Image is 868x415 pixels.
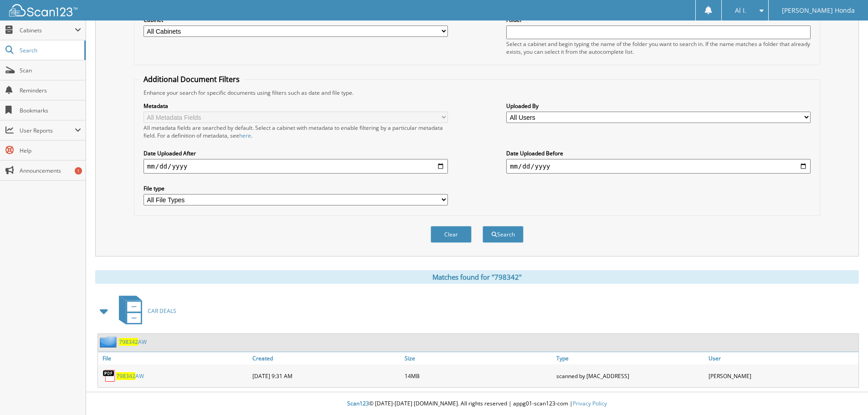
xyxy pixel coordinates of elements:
span: 798342 [119,338,138,346]
span: Cabinets [20,26,75,34]
span: Scan [20,67,81,74]
div: Select a cabinet and begin typing the name of the folder you want to search in. If the name match... [506,40,811,56]
label: Date Uploaded Before [506,149,811,157]
span: Al I. [735,8,746,13]
a: Created [250,352,402,364]
div: scanned by [MAC_ADDRESS] [554,367,706,385]
span: 798342 [116,372,135,380]
span: User Reports [20,127,75,134]
img: folder2.png [100,336,119,348]
div: All metadata fields are searched by default. Select a cabinet with metadata to enable filtering b... [144,124,448,139]
input: end [506,159,811,174]
span: Scan123 [347,400,369,407]
a: here [239,132,251,139]
button: Clear [431,226,472,243]
button: Search [483,226,524,243]
a: Privacy Policy [573,400,607,407]
label: Date Uploaded After [144,149,448,157]
input: start [144,159,448,174]
div: 1 [75,167,82,174]
a: File [98,352,250,364]
img: PDF.png [103,369,116,383]
a: CAR DEALS [113,293,176,329]
img: scan123-logo-white.svg [9,4,77,16]
span: Reminders [20,87,81,94]
label: Uploaded By [506,102,811,110]
iframe: Chat Widget [822,371,868,415]
span: Search [20,46,80,54]
a: User [706,352,858,364]
span: Bookmarks [20,107,81,114]
div: 14MB [402,367,555,385]
a: 798342AW [116,372,144,380]
div: Enhance your search for specific documents using filters such as date and file type. [139,89,815,97]
span: [PERSON_NAME] Honda [782,8,855,13]
div: Matches found for "798342" [95,270,859,284]
span: Announcements [20,167,81,174]
div: [PERSON_NAME] [706,367,858,385]
a: Size [402,352,555,364]
span: CAR DEALS [148,307,176,315]
a: 798342AW [119,338,147,346]
a: Type [554,352,706,364]
div: © [DATE]-[DATE] [DOMAIN_NAME]. All rights reserved | appg01-scan123-com | [86,393,868,415]
label: Metadata [144,102,448,110]
div: [DATE] 9:31 AM [250,367,402,385]
legend: Additional Document Filters [139,74,244,84]
span: Help [20,147,81,154]
label: File type [144,184,448,192]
